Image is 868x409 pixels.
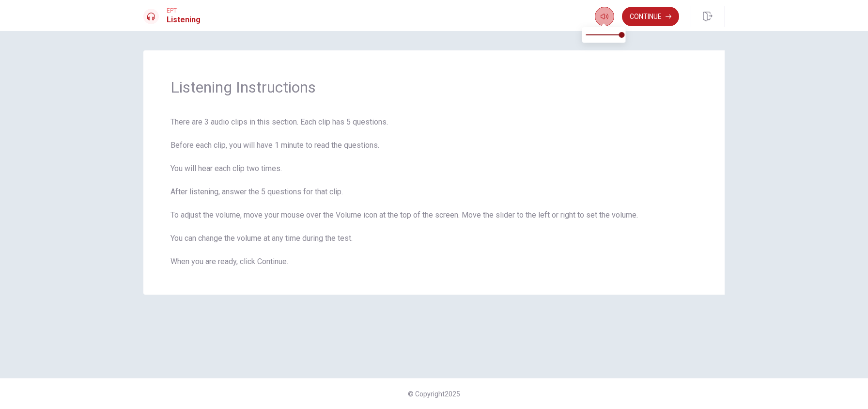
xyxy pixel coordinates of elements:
[170,78,697,97] span: Listening Instructions
[408,390,460,398] span: © Copyright 2025
[167,7,201,14] span: EPT
[622,7,679,26] button: Continue
[167,14,201,26] h1: Listening
[170,116,697,267] span: There are 3 audio clips in this section. Each clip has 5 questions. Before each clip, you will ha...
